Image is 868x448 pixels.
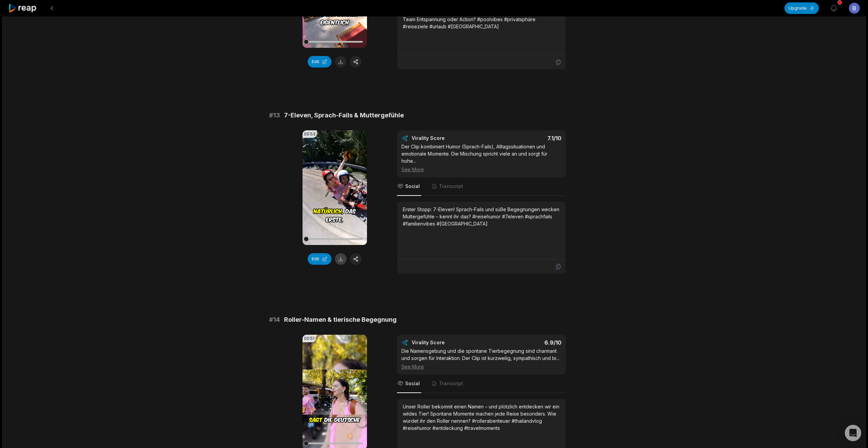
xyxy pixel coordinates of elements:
[403,403,560,432] div: Unser Roller bekommt einen Namen – und plötzlich entdecken wir ein wildes Tier! Spontane Momente ...
[412,135,485,142] div: Virality Score
[401,143,561,173] div: Der Clip kombiniert Humor (Sprach-Fails), Alltagssituationen und emotionale Momente. Die Mischung...
[397,177,566,196] nav: Tabs
[488,339,561,346] div: 6.9 /10
[439,380,463,387] span: Transcript
[303,130,367,245] video: Your browser does not support mp4 format.
[784,2,819,14] button: Upgrade
[439,183,463,190] span: Transcript
[845,425,861,441] div: Open Intercom Messenger
[308,253,332,265] button: Edit
[269,111,280,120] span: # 13
[401,166,561,173] div: See More
[401,363,561,370] div: See More
[401,347,561,370] div: Die Namensgebung und die spontane Tierbegegnung sind charmant und sorgen für Interaktion. Der Cli...
[405,380,420,387] span: Social
[308,56,332,68] button: Edit
[405,183,420,190] span: Social
[403,206,560,227] div: Erster Stopp: 7-Eleven! Sprach-Fails und süße Begegnungen wecken Muttergefühle – kennt ihr das? #...
[284,315,397,324] span: Roller-Namen & tierische Begegnung
[284,111,404,120] span: 7-Eleven, Sprach-Fails & Muttergefühle
[412,339,485,346] div: Virality Score
[488,135,561,142] div: 7.1 /10
[397,375,566,393] nav: Tabs
[269,315,280,324] span: # 14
